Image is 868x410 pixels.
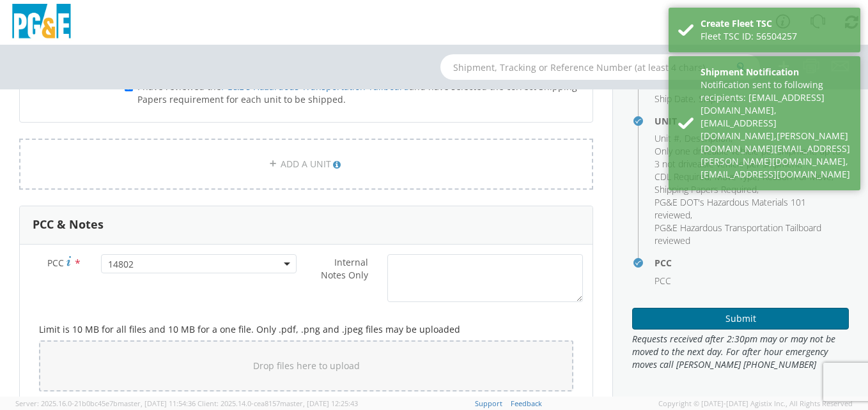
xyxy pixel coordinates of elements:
[137,80,577,105] span: I have reviewed the and have selected the correct Shipping Papers requirement for each unit to be...
[658,399,853,409] span: Copyright © [DATE]-[DATE] Agistix Inc., All Rights Reserved
[655,132,679,144] span: Unit #
[47,257,64,269] span: PCC
[655,196,806,221] span: PG&E DOT's Hazardous Materials 101 reviewed
[511,399,542,408] a: Feedback
[118,399,196,408] span: master, [DATE] 11:54:36
[701,30,851,43] div: Fleet TSC ID: 56504257
[253,360,360,372] span: Drop files here to upload
[655,93,694,105] span: Ship Date
[701,66,851,79] div: Shipment Notification
[655,116,849,126] h4: Unit
[655,183,757,195] span: Shipping Papers Required
[10,4,74,42] img: pge-logo-06675f144f4cfa6a6814.png
[101,254,297,273] span: 14802
[655,145,841,170] span: Only one driveable vehicle per shipment, up to 3 not driveable vehicle per shipment
[632,308,849,330] button: Submit
[655,258,849,268] h4: PCC
[655,171,709,183] span: CDL Required
[198,399,358,408] span: Client: 2025.14.0-cea8157
[655,145,846,171] li: ,
[19,139,593,190] a: ADD A UNIT
[221,80,409,93] a: PG&E's Hazardous Transportation Tailboard
[321,256,368,281] span: Internal Notes Only
[39,324,573,334] h5: Limit is 10 MB for all files and 10 MB for a one file. Only .pdf, .png and .jpeg files may be upl...
[655,222,821,247] span: PG&E Hazardous Transportation Tailboard reviewed
[701,79,851,181] div: Notification sent to following recipients: [EMAIL_ADDRESS][DOMAIN_NAME],[EMAIL_ADDRESS][DOMAIN_NA...
[632,333,849,371] span: Requests received after 2:30pm may or may not be moved to the next day. For after hour emergency ...
[655,275,671,287] span: PCC
[15,399,196,408] span: Server: 2025.16.0-21b0bc45e7b
[655,196,846,222] li: ,
[475,399,502,408] a: Support
[33,218,104,231] h3: PCC & Notes
[108,258,290,270] span: 14802
[440,54,760,80] input: Shipment, Tracking or Reference Number (at least 4 chars)
[655,183,759,196] li: ,
[655,132,681,145] li: ,
[701,17,851,30] div: Create Fleet TSC
[655,93,695,105] li: ,
[655,171,711,183] li: ,
[280,399,358,408] span: master, [DATE] 12:25:43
